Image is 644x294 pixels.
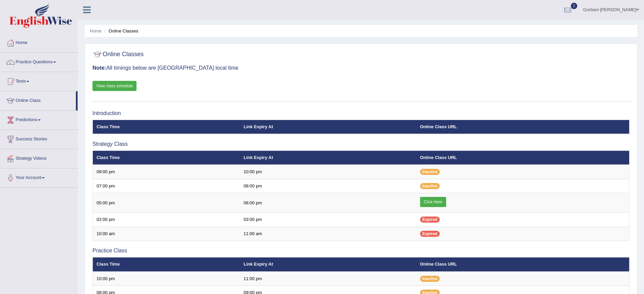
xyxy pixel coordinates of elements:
th: Class Time [93,120,240,134]
td: 07:00 pm [93,179,240,193]
th: Link Expiry At [240,151,416,165]
span: Expired [420,231,440,237]
a: View class schedule [92,81,137,91]
th: Online Class URL [416,151,629,165]
h3: Introduction [92,110,629,116]
b: Note: [92,65,106,71]
td: 03:00 pm [240,213,416,227]
span: 2 [571,3,578,9]
a: Home [0,33,78,50]
td: 06:00 pm [240,193,416,213]
th: Online Class URL [416,257,629,272]
td: 08:00 pm [240,179,416,193]
td: 09:00 pm [93,165,240,179]
th: Class Time [93,151,240,165]
td: 10:00 pm [240,165,416,179]
h3: All timings below are [GEOGRAPHIC_DATA] local time [92,65,629,71]
span: Inactive [420,276,440,282]
td: 05:00 pm [93,193,240,213]
a: Click Here [420,197,446,207]
h3: Strategy Class [92,141,629,147]
a: Home [90,28,102,33]
a: Tests [0,72,78,89]
th: Class Time [93,257,240,272]
td: 10:00 pm [93,272,240,286]
span: Inactive [420,183,440,189]
th: Link Expiry At [240,257,416,272]
td: 11:00 am [240,227,416,241]
a: Online Class [0,91,76,108]
th: Link Expiry At [240,120,416,134]
li: Online Classes [103,28,138,34]
td: 10:00 am [93,227,240,241]
a: Your Account [0,168,78,185]
a: Predictions [0,111,78,128]
h3: Practice Class [92,248,629,254]
td: 02:00 pm [93,213,240,227]
span: Inactive [420,169,440,175]
a: Practice Questions [0,53,78,70]
td: 11:00 pm [240,272,416,286]
a: Success Stories [0,130,78,147]
span: Expired [420,217,440,223]
th: Online Class URL [416,120,629,134]
h2: Online Classes [92,49,144,60]
a: Strategy Videos [0,149,78,166]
